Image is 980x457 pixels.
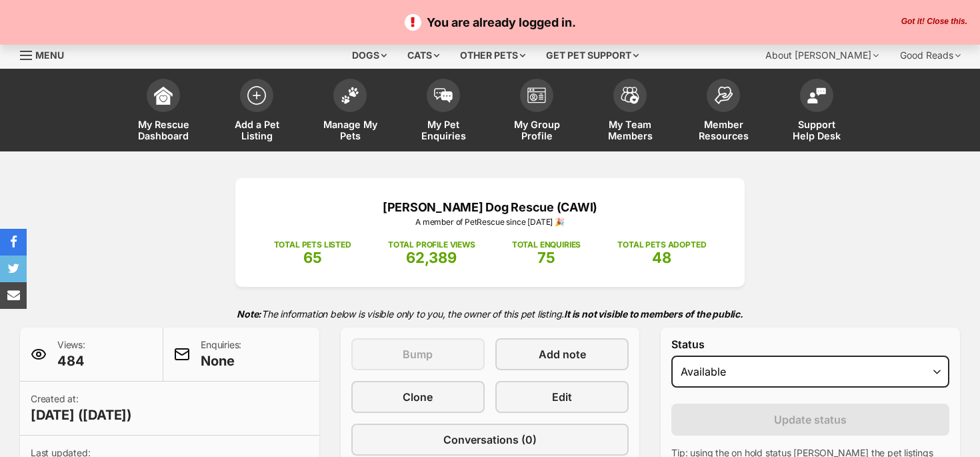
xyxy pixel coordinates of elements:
[154,86,173,105] img: dashboard-icon-eb2f2d2d3e046f16d808141f083e7271f6b2e854fb5c12c21221c1fb7104beca.svg
[20,42,73,66] a: Menu
[807,87,826,103] img: help-desk-icon-fdf02630f3aa405de69fd3d07c3f3aa587a6932b1a1747fa1d2bba05be0121f9.svg
[403,389,433,405] span: Clone
[671,404,949,436] button: Update status
[247,86,266,105] img: add-pet-listing-icon-0afa8454b4691262ce3f59096e99ab1cd57d4a30225e0717b998d2c9b9846f56.svg
[351,338,485,370] button: Bump
[201,352,241,370] span: None
[398,42,449,69] div: Cats
[20,300,960,328] p: The information below is visible only to you, the owner of this pet listing.
[303,72,397,151] a: Manage My Pets
[677,72,770,151] a: Member Resources
[583,72,677,151] a: My Team Members
[539,346,586,362] span: Add note
[897,17,971,27] button: Close the banner
[891,42,970,69] div: Good Reads
[35,49,64,61] span: Menu
[31,406,132,424] span: [DATE] ([DATE])
[255,216,725,228] p: A member of PetRescue since [DATE] 🎉
[443,432,537,448] span: Conversations (0)
[388,239,475,251] p: TOTAL PROFILE VIEWS
[552,389,572,405] span: Edit
[31,392,132,424] p: Created at:
[210,72,303,151] a: Add a Pet Listing
[564,308,743,320] strong: It is not visible to members of the public.
[451,42,535,69] div: Other pets
[57,338,85,370] p: Views:
[133,119,193,141] span: My Rescue Dashboard
[237,308,261,320] strong: Note:
[652,249,671,266] span: 48
[413,119,473,141] span: My Pet Enquiries
[403,346,433,362] span: Bump
[756,42,888,69] div: About [PERSON_NAME]
[693,119,753,141] span: Member Resources
[397,72,490,151] a: My Pet Enquiries
[490,72,583,151] a: My Group Profile
[537,42,648,69] div: Get pet support
[787,119,847,141] span: Support Help Desk
[617,239,706,251] p: TOTAL PETS ADOPTED
[507,119,567,141] span: My Group Profile
[512,239,581,251] p: TOTAL ENQUIRIES
[351,424,629,456] a: Conversations (0)
[527,87,546,103] img: group-profile-icon-3fa3cf56718a62981997c0bc7e787c4b2cf8bcc04b72c1350f741eb67cf2f40e.svg
[621,87,639,104] img: team-members-icon-5396bd8760b3fe7c0b43da4ab00e1e3bb1a5d9ba89233759b79545d2d3fc5d0d.svg
[255,198,725,216] p: [PERSON_NAME] Dog Rescue (CAWI)
[343,42,396,69] div: Dogs
[341,87,359,104] img: manage-my-pets-icon-02211641906a0b7f246fdf0571729dbe1e7629f14944591b6c1af311fb30b64b.svg
[495,338,629,370] a: Add note
[600,119,660,141] span: My Team Members
[320,119,380,141] span: Manage My Pets
[770,72,863,151] a: Support Help Desk
[714,86,733,104] img: member-resources-icon-8e73f808a243e03378d46382f2149f9095a855e16c252ad45f914b54edf8863c.svg
[671,338,949,350] label: Status
[227,119,287,141] span: Add a Pet Listing
[495,381,629,413] a: Edit
[406,249,457,266] span: 62,389
[13,13,967,31] p: You are already logged in.
[434,88,453,103] img: pet-enquiries-icon-7e3ad2cf08bfb03b45e93fb7055b45f3efa6380592205ae92323e6603595dc1f.svg
[57,352,85,370] span: 484
[351,381,485,413] a: Clone
[274,239,351,251] p: TOTAL PETS LISTED
[303,249,322,266] span: 65
[774,412,847,428] span: Update status
[117,72,210,151] a: My Rescue Dashboard
[537,249,555,266] span: 75
[201,338,241,370] p: Enquiries:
